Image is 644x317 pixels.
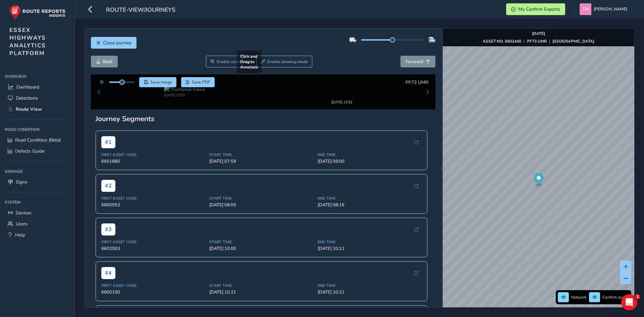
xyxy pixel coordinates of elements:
span: route-view/journeys [106,6,175,15]
span: ESSEX HIGHWAYS ANALYTICS PLATFORM [9,26,46,57]
button: Draw [256,56,312,67]
a: Help [5,229,70,241]
span: End Time: [318,146,422,151]
span: # 1 [101,130,115,142]
span: [DATE] 10:00 [209,240,314,246]
span: Enable drawing mode [267,59,308,64]
img: Thumbnail frame [321,85,362,91]
div: Map marker [534,173,543,187]
span: First Asset Code: [101,233,206,239]
a: Devices [5,207,70,218]
span: End Time: [318,233,422,239]
div: | | [483,39,594,44]
button: [PERSON_NAME] [580,3,630,15]
span: [PERSON_NAME] [594,3,627,15]
div: [DATE] 12:52 [321,91,362,96]
span: Save image [150,80,172,85]
strong: ASSET NO. 6602440 [483,39,521,44]
span: [DATE] 10:21 [318,283,422,289]
span: 6601880 [101,152,206,158]
a: Defects Guide [5,146,70,157]
button: PDF [181,77,215,87]
div: Road Condition [5,124,70,135]
strong: [DATE] [532,31,545,36]
span: Start Time: [209,146,314,151]
button: Back [91,56,118,67]
img: diamond-layout [580,3,591,15]
span: [DATE] 07:59 [209,152,314,158]
button: Close journey [91,37,137,49]
button: Zoom [206,56,257,67]
strong: [GEOGRAPHIC_DATA] [552,39,594,44]
span: Start Time: [209,190,314,195]
span: Detections [16,95,38,101]
a: Route View [5,104,70,115]
span: # 5 [101,305,115,317]
span: PF73 UMR [406,79,428,86]
div: Journey Segments [96,108,431,117]
a: Signs [5,176,70,188]
span: [DATE] 10:21 [209,283,314,289]
span: First Asset Code: [101,277,206,282]
span: Help [15,232,25,238]
a: Dashboard [5,82,70,93]
span: Close journey [103,40,131,46]
div: Signage [5,166,70,176]
a: Users [5,218,70,229]
span: [DATE] 10:11 [318,240,422,246]
span: [DATE] 08:16 [318,196,422,202]
img: Thumbnail frame [164,85,205,91]
span: Network [571,295,587,300]
span: Defects Guide [15,148,44,154]
span: Forward [406,58,423,65]
span: Save PDF [192,80,210,85]
span: End Time: [318,190,422,195]
strong: PF73 UMR [527,39,547,44]
span: First Asset Code: [101,190,206,195]
span: 6602003 [101,240,206,246]
span: First Asset Code: [101,146,206,151]
span: 6600953 [101,196,206,202]
button: My Confirm Exports [506,3,565,15]
span: # 3 [101,217,115,229]
span: # 4 [101,261,115,273]
iframe: Intercom live chat [621,294,637,310]
span: [DATE] 08:00 [318,152,422,158]
span: Road Condition (Beta) [15,137,61,143]
span: Back [103,58,113,65]
div: System [5,197,70,207]
span: Enable zoom mode [217,59,252,64]
button: Save [139,77,176,87]
button: Forward [400,56,435,67]
span: 1 [635,294,640,300]
img: rr logo [9,5,65,20]
div: [DATE] 12:52 [164,91,205,96]
span: Confirm assets [602,295,629,300]
a: Road Condition (Beta) [5,135,70,146]
span: [DATE] 08:05 [209,196,314,202]
span: Dashboard [16,84,39,90]
span: Route View [16,106,42,112]
span: Signs [16,179,28,185]
span: Start Time: [209,277,314,282]
div: Overview [5,71,70,82]
span: 6600100 [101,283,206,289]
span: # 2 [101,174,115,186]
span: My Confirm Exports [518,6,560,12]
span: Users [16,221,28,227]
span: Devices [16,210,32,216]
span: End Time: [318,277,422,282]
span: Start Time: [209,233,314,239]
a: Detections [5,93,70,104]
